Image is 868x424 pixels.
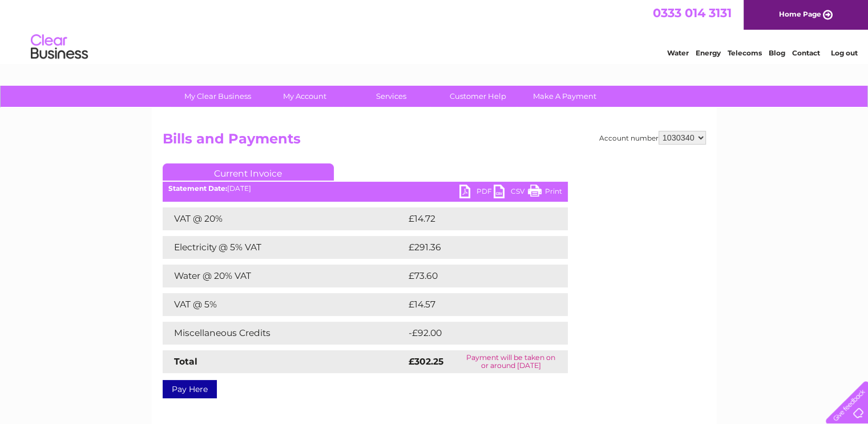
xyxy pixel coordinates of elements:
[653,6,732,20] a: 0333 014 3131
[406,236,547,259] td: £291.36
[171,86,265,107] a: My Clear Business
[163,185,568,193] div: [DATE]
[163,131,706,153] h2: Bills and Payments
[163,380,217,398] a: Pay Here
[163,293,406,316] td: VAT @ 5%
[406,207,544,230] td: £14.72
[518,86,612,107] a: Make A Payment
[792,49,820,57] a: Contact
[165,6,704,55] div: Clear Business is a trading name of Verastar Limited (registered in [GEOGRAPHIC_DATA] No. 3667643...
[406,265,545,287] td: £73.60
[344,86,438,107] a: Services
[494,185,528,201] a: CSV
[459,185,494,201] a: PDF
[599,131,706,145] div: Account number
[667,49,689,57] a: Water
[168,184,227,193] b: Statement Date:
[431,86,525,107] a: Customer Help
[163,265,406,287] td: Water @ 20% VAT
[406,293,544,316] td: £14.57
[163,322,406,345] td: Miscellaneous Credits
[406,322,547,345] td: -£92.00
[409,356,443,367] strong: £302.25
[30,30,88,65] img: logo.png
[528,185,562,201] a: Print
[163,236,406,259] td: Electricity @ 5% VAT
[769,49,785,57] a: Blog
[728,49,762,57] a: Telecoms
[830,49,857,57] a: Log out
[163,163,334,181] a: Current Invoice
[174,356,197,367] strong: Total
[696,49,721,57] a: Energy
[163,207,406,230] td: VAT @ 20%
[454,350,568,373] td: Payment will be taken on or around [DATE]
[257,86,352,107] a: My Account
